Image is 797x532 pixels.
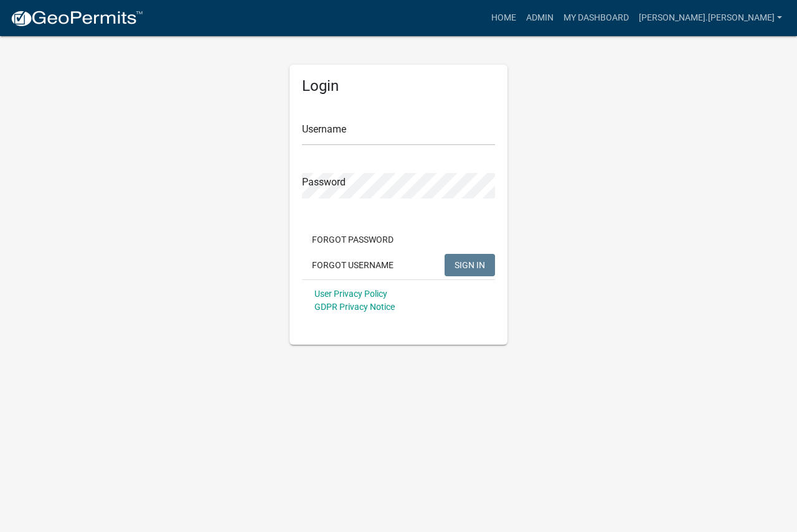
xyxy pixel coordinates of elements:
[314,289,387,299] a: User Privacy Policy
[302,254,403,276] button: Forgot Username
[521,6,559,30] a: Admin
[302,228,403,251] button: Forgot Password
[302,77,495,95] h5: Login
[314,302,395,312] a: GDPR Privacy Notice
[634,6,787,30] a: [PERSON_NAME].[PERSON_NAME]
[445,254,495,276] button: SIGN IN
[486,6,521,30] a: Home
[455,259,485,269] span: SIGN IN
[559,6,634,30] a: My Dashboard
